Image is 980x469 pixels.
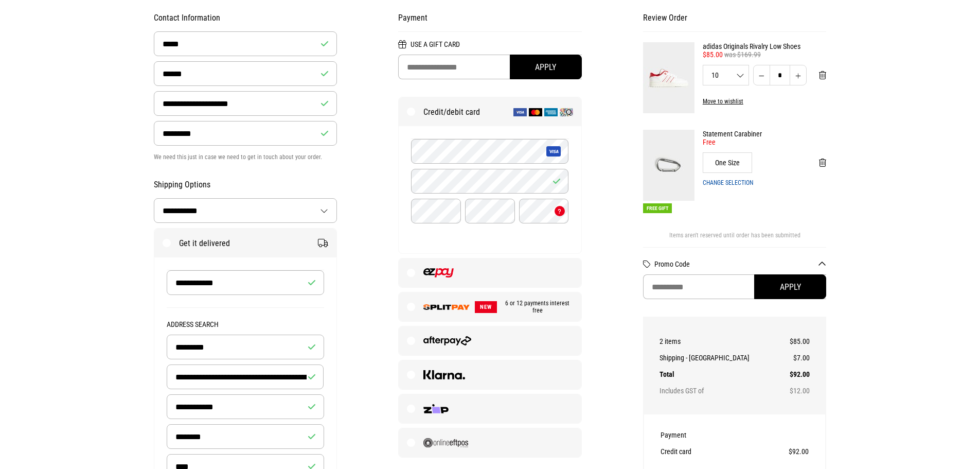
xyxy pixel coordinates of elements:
button: Apply [510,55,582,79]
button: Apply [754,274,826,299]
input: Month (MM) [411,199,461,223]
td: $92.00 [751,443,809,460]
th: 2 items [660,333,782,350]
td: $12.00 [782,383,810,399]
input: Quantity [770,65,790,85]
button: Remove from cart [811,65,834,85]
h2: Payment [398,13,582,32]
input: Recipient Name [167,270,325,295]
img: Statement Carabiner [643,130,694,201]
div: Items aren't reserved until order has been submitted [643,232,827,247]
h2: Use a Gift Card [398,40,582,55]
input: Suburb [167,394,325,419]
input: Card Number [411,139,568,164]
img: Klarna [423,370,465,379]
img: adidas Originals Rivalry Low Shoes [643,42,694,113]
th: Payment [661,427,751,443]
input: Name on Card [411,169,568,194]
img: Online EFTPOS [423,438,468,447]
span: Free Gift [643,203,672,213]
legend: Address Search [167,320,325,335]
th: Total [660,366,782,383]
select: Country [154,199,336,222]
img: Zip [423,404,449,413]
input: Email Address [154,91,337,116]
input: City [167,424,325,449]
td: $7.00 [782,350,810,366]
p: We need this just in case we need to get in touch about your order. [154,151,337,163]
img: Afterpay [423,336,471,345]
span: NEW [475,301,497,313]
span: Free [703,138,716,146]
button: What's a CVC? [555,206,565,216]
h2: Review Order [643,13,827,32]
h2: Shipping Options [154,180,337,190]
input: Last Name [154,61,337,86]
span: was $169.99 [724,50,761,59]
span: $85.00 [703,50,723,59]
button: Move to wishlist [694,98,743,105]
img: American Express [544,108,558,116]
img: EZPAY [423,268,454,277]
th: Shipping - [GEOGRAPHIC_DATA] [660,350,782,366]
img: Mastercard [529,108,542,116]
h2: Contact Information [154,13,337,23]
input: Street Address [167,364,324,389]
button: Decrease quantity [753,65,770,85]
button: Increase quantity [790,65,807,85]
input: CVC [519,199,569,223]
img: SPLITPAY [423,304,470,310]
button: Open LiveChat chat widget [8,4,39,35]
span: 10 [703,72,749,79]
img: Q Card [560,108,573,116]
th: Credit card [661,443,751,460]
input: Building Name (Optional) [167,335,325,359]
input: Year (YY) [465,199,515,223]
button: Remove from cart [811,152,834,173]
button: Promo Code [654,260,827,268]
div: One Size [703,152,752,173]
a: Statement Carabiner [703,130,827,138]
td: $85.00 [782,333,810,350]
td: $92.00 [782,366,810,383]
input: Promo Code [643,274,827,299]
label: Get it delivered [154,229,337,257]
input: First Name [154,31,337,56]
span: 6 or 12 payments interest free [497,300,573,314]
input: Phone [154,121,337,146]
a: adidas Originals Rivalry Low Shoes [703,42,827,50]
img: Visa [513,108,527,116]
button: Change selection [703,179,753,186]
th: Includes GST of [660,383,782,399]
label: Credit/debit card [399,97,581,126]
